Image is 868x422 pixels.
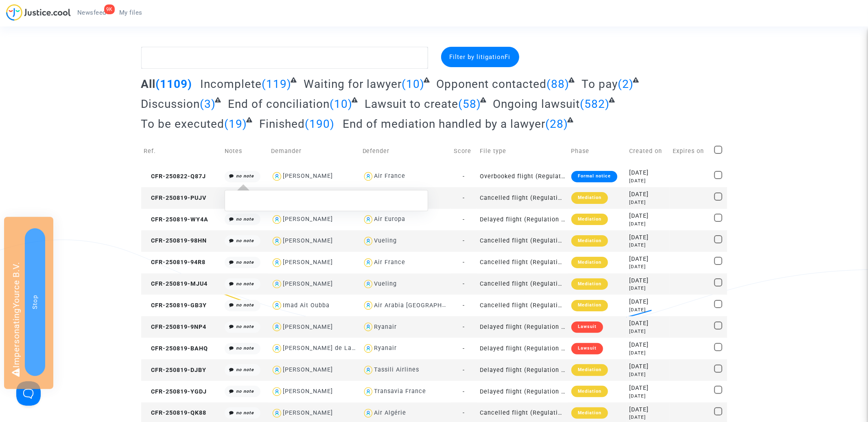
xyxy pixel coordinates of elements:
[363,407,374,419] img: icon-user.svg
[571,386,608,397] div: Mediation
[571,407,608,419] div: Mediation
[363,364,374,376] img: icon-user.svg
[450,53,511,61] span: Filter by litigation Fi
[343,117,546,131] span: End of mediation handled by a lawyer
[4,217,53,389] div: Impersonating
[630,350,667,356] div: [DATE]
[283,237,333,244] div: [PERSON_NAME]
[360,137,451,166] td: Defender
[271,321,283,333] img: icon-user.svg
[144,345,208,352] span: CFR-250819-BAHQ
[627,137,670,166] td: Created on
[630,212,667,221] div: [DATE]
[236,367,254,372] i: no note
[374,345,397,352] div: Ryanair
[463,237,465,244] span: -
[463,324,465,330] span: -
[463,173,465,180] span: -
[365,97,458,111] span: Lawsuit to create
[436,77,547,91] span: Opponent contacted
[363,171,374,182] img: icon-user.svg
[630,177,667,184] div: [DATE]
[630,393,667,400] div: [DATE]
[236,324,254,329] i: no note
[283,259,333,266] div: [PERSON_NAME]
[144,237,207,244] span: CFR-250819-98HN
[141,137,222,166] td: Ref.
[374,280,397,287] div: Vueling
[463,195,465,201] span: -
[77,9,106,16] span: Newsfeed
[458,97,481,111] span: (58)
[630,221,667,227] div: [DATE]
[259,117,305,131] span: Finished
[463,409,465,416] span: -
[630,242,667,249] div: [DATE]
[571,192,608,203] div: Mediation
[477,166,568,187] td: Overbooked flight (Regulation EC 261/2004)
[225,117,247,131] span: (19)
[630,168,667,177] div: [DATE]
[630,255,667,264] div: [DATE]
[451,137,477,166] td: Score
[374,302,469,309] div: Air Arabia [GEOGRAPHIC_DATA]
[25,228,45,376] button: Stop
[71,7,113,19] a: 9KNewsfeed
[228,97,330,111] span: End of conciliation
[630,341,667,350] div: [DATE]
[144,173,206,180] span: CFR-250822-Q87J
[477,209,568,230] td: Delayed flight (Regulation EC 261/2004)
[363,278,374,290] img: icon-user.svg
[113,7,149,19] a: My files
[630,414,667,421] div: [DATE]
[144,324,207,330] span: CFR-250819-9NP4
[144,409,207,416] span: CFR-250819-QK88
[156,77,192,91] span: (1109)
[546,117,568,131] span: (28)
[271,171,283,182] img: icon-user.svg
[236,238,254,243] i: no note
[144,280,208,287] span: CFR-250819-MJU4
[144,302,207,309] span: CFR-250819-GB3Y
[374,173,405,179] div: Air France
[571,300,608,311] div: Mediation
[571,278,608,290] div: Mediation
[330,97,352,111] span: (10)
[363,300,374,311] img: icon-user.svg
[236,302,254,308] i: no note
[571,343,603,354] div: Lawsuit
[144,195,207,201] span: CFR-250819-PUJV
[477,381,568,402] td: Delayed flight (Regulation EC 261/2004)
[493,97,580,111] span: Ongoing lawsuit
[374,388,426,395] div: Transavia France
[547,77,569,91] span: (88)
[630,199,667,206] div: [DATE]
[580,97,610,111] span: (582)
[144,216,209,223] span: CFR-250819-WY4A
[374,237,397,244] div: Vueling
[236,389,254,394] i: no note
[630,276,667,285] div: [DATE]
[271,343,283,354] img: icon-user.svg
[571,257,608,268] div: Mediation
[630,233,667,242] div: [DATE]
[670,137,711,166] td: Expires on
[363,343,374,354] img: icon-user.svg
[477,230,568,252] td: Cancelled flight (Regulation EC 261/2004)
[630,285,667,292] div: [DATE]
[477,295,568,316] td: Cancelled flight (Regulation EC 261/2004)
[630,297,667,306] div: [DATE]
[200,77,262,91] span: Incomplete
[305,117,335,131] span: (190)
[222,137,268,166] td: Notes
[374,409,406,416] div: Air Algérie
[363,214,374,225] img: icon-user.svg
[283,173,333,179] div: [PERSON_NAME]
[630,306,667,313] div: [DATE]
[262,77,291,91] span: (119)
[402,77,424,91] span: (10)
[271,235,283,247] img: icon-user.svg
[477,252,568,273] td: Cancelled flight (Regulation EC 261/2004)
[463,367,465,374] span: -
[283,388,333,395] div: [PERSON_NAME]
